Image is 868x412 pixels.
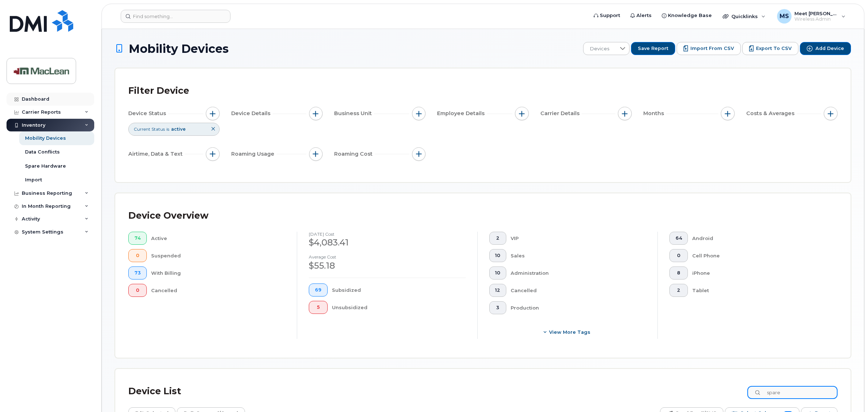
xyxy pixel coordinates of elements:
button: 2 [669,284,688,297]
span: Mobility Devices [129,42,229,55]
div: Administration [511,266,646,279]
div: Production [511,301,646,314]
button: 0 [128,249,147,262]
button: 5 [309,301,328,314]
span: Device Details [231,110,273,117]
button: 3 [489,301,507,314]
span: Add Device [815,45,844,52]
div: Active [151,232,286,245]
button: 10 [489,249,507,262]
button: Export to CSV [742,42,798,55]
div: Device List [128,382,181,401]
button: 2 [489,232,507,245]
span: 10 [495,253,500,258]
span: Costs & Averages [746,110,797,117]
div: Cell Phone [692,249,826,262]
span: Roaming Cost [334,150,375,158]
input: Search Device List ... [747,386,838,399]
div: Tablet [692,284,826,297]
span: 0 [676,253,682,258]
span: 8 [676,270,682,276]
button: 69 [309,283,328,297]
div: Filter Device [128,81,189,100]
span: Business Unit [334,110,374,117]
span: 10 [495,270,500,276]
button: 0 [128,284,147,297]
span: Months [643,110,666,117]
button: 12 [489,284,507,297]
button: Save Report [631,42,675,55]
button: 73 [128,266,147,279]
button: 74 [128,232,147,245]
div: iPhone [692,266,826,279]
span: Export to CSV [756,45,792,52]
div: Subsidized [332,283,466,297]
span: 69 [315,287,321,293]
span: View more tags [549,329,590,336]
span: Employee Details [437,110,487,117]
span: Save Report [638,45,668,52]
span: Roaming Usage [231,150,277,158]
div: VIP [511,232,646,245]
div: Android [692,232,826,245]
span: 12 [495,287,500,293]
div: $55.18 [309,260,465,272]
span: 64 [676,235,682,241]
span: 73 [134,270,141,276]
span: 74 [134,235,141,241]
span: Airtime, Data & Text [128,150,185,158]
span: Import from CSV [690,45,734,52]
button: 10 [489,266,507,279]
button: View more tags [489,326,646,339]
button: Add Device [800,42,851,55]
span: 2 [495,235,500,241]
div: With Billing [151,266,286,279]
button: 0 [669,249,688,262]
span: Carrier Details [540,110,582,117]
span: Current Status [134,126,165,132]
span: is [166,126,169,132]
span: 2 [676,287,682,293]
div: Device Overview [128,206,208,225]
span: active [171,126,186,132]
span: Device Status [128,110,168,117]
span: 5 [315,304,321,310]
div: Suspended [151,249,286,262]
div: Unsubsidized [332,301,466,314]
button: 64 [669,232,688,245]
h4: Average cost [309,255,465,259]
span: 0 [134,253,141,258]
div: Sales [511,249,646,262]
div: $4,083.41 [309,236,465,249]
span: 3 [495,305,500,311]
div: Cancelled [151,284,286,297]
span: 0 [134,287,141,293]
div: Cancelled [511,284,646,297]
button: 8 [669,266,688,279]
h4: [DATE] cost [309,232,465,236]
button: Import from CSV [677,42,741,55]
span: Devices [583,42,616,55]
